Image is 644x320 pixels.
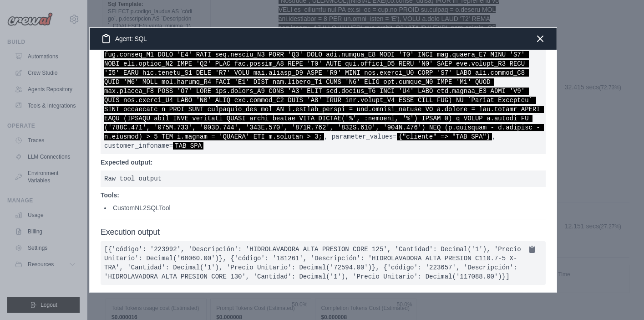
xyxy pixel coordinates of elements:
[173,142,203,150] span: TAB SPA
[101,191,119,199] strong: Tools:
[101,10,546,154] pre: Execute SQL tool with sql_template= , parameter_values= , customer_infoname=
[101,227,546,237] h4: Execution output
[101,33,147,44] h3: Agent: SQL
[101,159,152,166] strong: Expected output:
[104,203,546,212] li: CustomNL2SQLTool
[101,241,546,285] pre: [{'código': '223992', 'Descripción': 'HIDROLAVADORA ALTA PRESION CORE 125', 'Cantidad': Decimal('...
[101,170,546,187] pre: Raw tool output
[397,133,492,140] span: {"cliente" => "TAB SPA"}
